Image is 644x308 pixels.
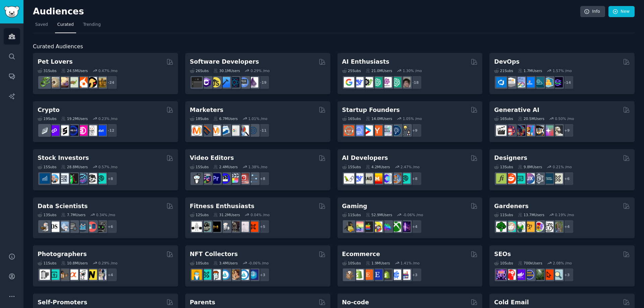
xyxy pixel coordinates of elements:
[213,116,238,121] div: 6.7M Users
[505,125,516,136] img: dalle2
[248,222,258,232] img: personaltraining
[61,116,88,121] div: 19.2M Users
[552,269,563,280] img: The_SEO
[201,77,211,87] img: csharp
[77,173,88,184] img: StocksAndTrading
[256,220,270,234] div: + 5
[518,116,544,121] div: 20.5M Users
[220,173,230,184] img: VideoEditors
[77,269,88,280] img: canon
[58,125,69,136] img: ethstaker
[344,77,354,87] img: GoogleGeminiAI
[372,77,382,87] img: chatgpt_promptDesign
[96,212,115,217] div: 0.34 % /mo
[248,116,267,121] div: 1.01 % /mo
[103,220,117,234] div: + 6
[515,125,525,136] img: deepdream
[342,212,361,217] div: 11 Sub s
[256,268,270,282] div: + 3
[220,77,230,87] img: iOSProgramming
[190,116,209,121] div: 18 Sub s
[38,116,56,121] div: 19 Sub s
[342,202,367,210] h2: Gaming
[35,22,48,28] span: Saved
[38,154,89,162] h2: Stock Investors
[372,222,382,232] img: GamerPals
[68,222,78,232] img: dataengineering
[190,250,238,258] h2: NFT Collectors
[192,125,202,136] img: content_marketing
[403,212,423,217] div: -0.06 % /mo
[87,269,97,280] img: Nikon
[248,173,258,184] img: postproduction
[515,77,525,87] img: Docker_DevOps
[38,202,88,210] h2: Data Scientists
[192,222,202,232] img: GYM
[38,261,56,265] div: 11 Sub s
[534,125,544,136] img: FluxAI
[408,268,422,282] div: + 3
[518,68,542,73] div: 1.7M Users
[190,202,255,210] h2: Fitness Enthusiasts
[190,212,209,217] div: 12 Sub s
[363,222,373,232] img: macgaming
[38,212,56,217] div: 13 Sub s
[55,19,76,33] a: Curated
[400,165,420,169] div: 2.47 % /mo
[38,58,73,66] h2: Pet Lovers
[238,173,249,184] img: Youtubevideo
[505,269,516,280] img: TechSEO
[381,125,392,136] img: indiehackers
[515,173,525,184] img: UI_Design
[552,77,563,87] img: PlatformEngineers
[49,173,59,184] img: ValueInvesting
[248,261,269,265] div: -0.06 % /mo
[87,125,97,136] img: CryptoNews
[496,125,506,136] img: aivideo
[61,68,88,73] div: 24.5M Users
[103,172,117,186] div: + 8
[560,268,574,282] div: + 3
[256,172,270,186] div: + 8
[58,222,69,232] img: statistics
[190,165,209,169] div: 15 Sub s
[534,77,544,87] img: platformengineering
[408,172,422,186] div: + 8
[103,123,117,137] div: + 12
[515,222,525,232] img: SavageGarden
[403,68,422,73] div: 1.30 % /mo
[58,77,69,87] img: leopardgeckos
[98,116,117,121] div: 0.23 % /mo
[366,68,392,73] div: 21.0M Users
[494,154,527,162] h2: Designers
[353,125,364,136] img: SaaS
[494,298,529,307] h2: Cold Email
[256,75,270,89] div: + 19
[534,173,544,184] img: userexperience
[494,58,520,66] h2: DevOps
[77,77,88,87] img: cockatiel
[408,123,422,137] div: + 9
[210,269,221,280] img: NFTmarket
[608,6,635,17] a: New
[342,298,369,307] h2: No-code
[363,125,373,136] img: startup
[229,173,239,184] img: finalcutpro
[342,165,361,169] div: 15 Sub s
[363,173,373,184] img: Rag
[494,250,511,258] h2: SEOs
[518,261,542,265] div: 700k Users
[40,269,50,280] img: analog
[190,106,223,114] h2: Marketers
[96,77,106,87] img: dogbreed
[68,125,78,136] img: web3
[391,269,401,280] img: ecommercemarketing
[524,222,535,232] img: GardeningUK
[192,173,202,184] img: gopro
[494,68,513,73] div: 21 Sub s
[87,77,97,87] img: PetAdvice
[68,269,78,280] img: SonyAlpha
[553,68,572,73] div: 1.57 % /mo
[496,222,506,232] img: vegetablegardening
[220,125,230,136] img: Emailmarketing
